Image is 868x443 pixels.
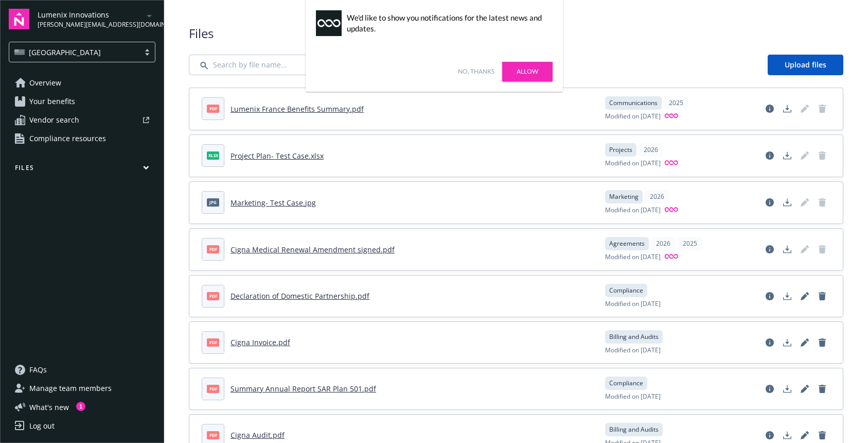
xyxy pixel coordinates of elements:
div: 1 [76,402,85,411]
a: View file details [761,147,778,164]
span: Upload files [785,60,826,70]
span: Compliance [609,379,643,388]
a: Compliance resources [9,130,155,147]
span: What ' s new [29,402,69,413]
span: Delete document [814,241,830,258]
a: Cigna Invoice.pdf [231,337,290,347]
button: What's new1 [9,402,85,413]
span: pdf [207,431,219,439]
a: Upload files [768,55,843,75]
a: View file details [761,241,778,258]
a: Cigna Medical Renewal Amendment signed.pdf [231,245,395,254]
a: arrowDropDown [143,9,155,22]
span: Modified on [DATE] [605,346,661,355]
a: Edit document [796,334,813,351]
span: xlsx [207,151,219,159]
a: Download document [779,194,795,211]
a: View file details [761,100,778,117]
span: Modified on [DATE] [605,299,661,309]
a: Cigna Audit.pdf [231,430,285,440]
span: Edit document [796,147,813,164]
span: Overview [29,75,61,91]
a: View file details [761,381,778,397]
div: 2025 [664,96,688,110]
span: Delete document [814,194,830,211]
span: FAQs [29,362,47,378]
button: Files [9,163,155,176]
a: Allow [502,62,553,81]
span: pdf [207,105,219,112]
a: Delete document [814,288,830,304]
span: [GEOGRAPHIC_DATA] [14,47,134,58]
span: Edit document [796,241,813,258]
span: Modified on [DATE] [605,392,661,401]
div: 2026 [639,143,663,157]
div: We'd like to show you notifications for the latest news and updates. [347,12,547,34]
a: FAQs [9,362,155,378]
span: Compliance [609,286,643,295]
span: [GEOGRAPHIC_DATA] [29,47,101,58]
span: [PERSON_NAME][EMAIL_ADDRESS][DOMAIN_NAME] [38,20,143,29]
a: Download document [779,147,795,164]
span: Modified on [DATE] [605,252,661,262]
a: Overview [9,75,155,91]
span: Modified on [DATE] [605,159,661,168]
span: Vendor search [29,112,79,128]
span: Communications [609,98,658,108]
span: Your benefits [29,93,75,110]
a: Summary Annual Report SAR Plan 501.pdf [231,384,376,394]
a: Project Plan- Test Case.xlsx [231,151,324,161]
img: navigator-logo.svg [9,9,29,29]
a: View file details [761,334,778,351]
a: Download document [779,241,795,258]
a: Your benefits [9,93,155,110]
span: Projects [609,145,632,155]
button: Lumenix Innovations[PERSON_NAME][EMAIL_ADDRESS][DOMAIN_NAME]arrowDropDown [38,9,155,29]
a: Edit document [796,288,813,304]
span: Edit document [796,194,813,211]
a: Lumenix France Benefits Summary.pdf [231,104,364,114]
a: Download document [779,334,795,351]
span: pdf [207,338,219,346]
a: Marketing- Test Case.jpg [231,198,316,208]
span: Marketing [609,192,639,201]
span: Delete document [814,147,830,164]
div: 2026 [651,237,676,250]
a: No, thanks [458,67,494,76]
span: Billing and Audits [609,425,659,434]
a: Delete document [814,381,830,397]
a: Declaration of Domestic Partnership.pdf [231,291,369,301]
span: Manage team members [29,380,112,397]
span: Agreements [609,239,645,248]
a: View file details [761,194,778,211]
span: pdf [207,385,219,393]
a: Manage team members [9,380,155,397]
span: Modified on [DATE] [605,112,661,122]
span: Edit document [796,100,813,117]
a: View file details [761,288,778,304]
div: Log out [29,418,55,434]
a: Edit document [796,381,813,397]
span: pdf [207,292,219,300]
a: Download document [779,100,795,117]
span: Delete document [814,100,830,117]
span: Billing and Audits [609,332,659,342]
a: Download document [779,381,795,397]
a: Delete document [814,334,830,351]
span: Lumenix Innovations [38,9,143,20]
input: Search by file name... [189,55,343,75]
div: 2025 [678,237,702,250]
span: Modified on [DATE] [605,206,661,215]
div: 2026 [645,190,669,203]
span: Files [189,25,843,42]
span: pdf [207,245,219,253]
span: Compliance resources [29,130,106,147]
